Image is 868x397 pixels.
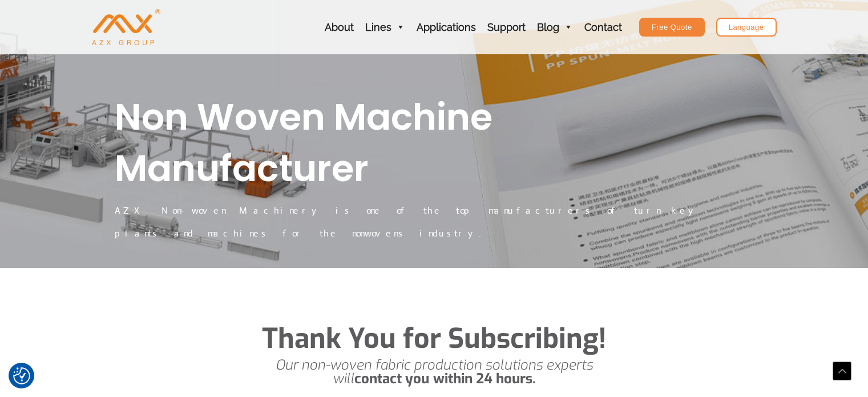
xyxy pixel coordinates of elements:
button: Consent Preferences [13,367,30,384]
i: Our non-woven fabric production solutions experts will [276,356,593,388]
div: Thank You for Subscribing! [115,325,754,352]
a: Free Quote [639,18,705,37]
a: AZX Nonwoven Machine [92,21,160,32]
img: Revisit consent button [13,367,30,384]
h1: Non Woven Machine Manufacturer [115,91,754,194]
b: within 24 hours. [433,370,536,388]
div: AZX Non-woven Machinery is one of the top manufacturers of turn-key plants and machines for the n... [115,199,754,245]
b: contact you [354,370,429,388]
a: Language [716,18,777,37]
